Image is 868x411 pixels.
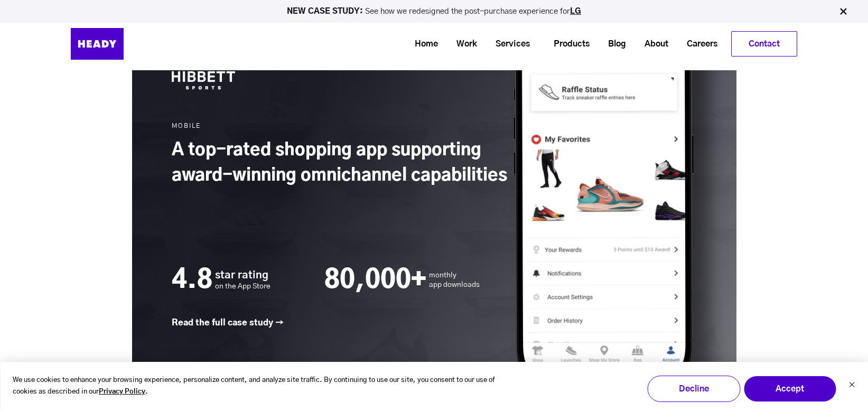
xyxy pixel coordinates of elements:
[71,28,124,60] img: Heady_Logo_Web-01 (1)
[287,7,365,15] strong: NEW CASE STUDY:
[99,386,145,398] a: Privacy Policy
[570,7,581,15] a: LG
[732,32,797,56] a: Contact
[443,34,482,54] a: Work
[647,376,740,402] button: Decline
[595,34,631,54] a: Blog
[402,34,443,54] a: Home
[631,34,674,54] a: About
[743,376,836,402] button: Accept
[674,34,723,54] a: Careers
[838,6,848,17] img: Close Bar
[848,380,855,391] button: Dismiss cookie banner
[540,34,595,54] a: Products
[13,375,508,399] p: We use cookies to enhance your browsing experience, personalize content, and analyze site traffic...
[482,34,535,54] a: Services
[5,7,863,15] p: See how we redesigned the post-purchase experience for
[150,31,797,57] div: Navigation Menu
